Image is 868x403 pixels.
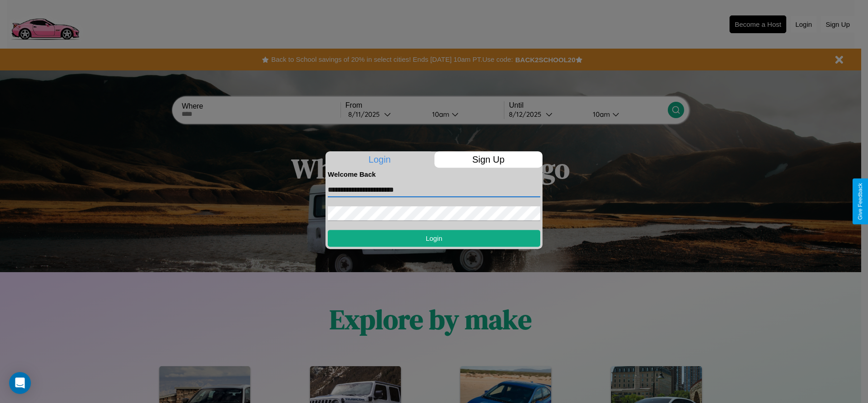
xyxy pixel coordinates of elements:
[434,151,543,168] p: Sign Up
[328,230,540,247] button: Login
[325,151,434,168] p: Login
[9,372,31,394] div: Open Intercom Messenger
[857,183,863,220] div: Give Feedback
[328,170,540,178] h4: Welcome Back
